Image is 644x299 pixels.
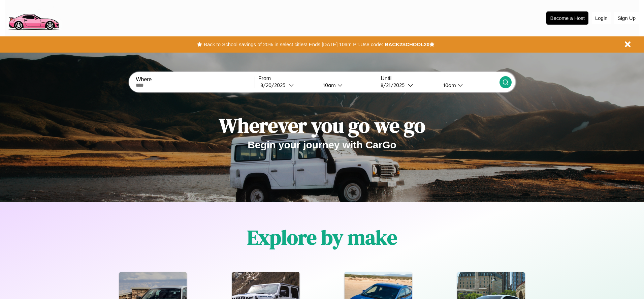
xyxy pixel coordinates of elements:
button: Sign Up [614,12,639,24]
div: 8 / 20 / 2025 [260,82,289,88]
button: 10am [438,82,499,89]
div: 10am [440,82,458,88]
h1: Explore by make [247,223,397,251]
label: Until [381,76,499,82]
button: Become a Host [546,11,588,25]
div: 8 / 21 / 2025 [381,82,408,88]
div: 10am [320,82,337,88]
button: 8/20/2025 [258,82,318,89]
button: 10am [318,82,377,89]
b: BACK2SCHOOL20 [385,41,429,47]
img: logo [5,3,62,32]
button: Login [592,12,611,24]
label: Where [136,77,254,83]
button: Back to School savings of 20% in select cities! Ends [DATE] 10am PT.Use code: [202,40,385,49]
label: From [258,76,377,82]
